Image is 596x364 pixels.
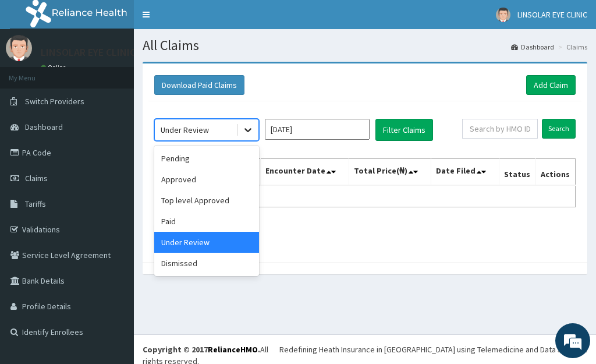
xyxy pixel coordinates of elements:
button: Filter Claims [375,119,433,141]
div: Paid [154,211,259,232]
img: d_794563401_company_1708531726252_794563401 [22,58,47,87]
li: Claims [555,42,587,52]
span: Dashboard [25,122,63,132]
span: Claims [25,173,48,183]
span: We're online! [68,108,161,226]
div: Under Review [161,124,209,136]
a: Add Claim [526,75,576,95]
span: LINSOLAR EYE CLINIC [517,9,587,20]
img: User Image [6,35,32,61]
input: Search by HMO ID [462,119,538,139]
img: User Image [496,8,510,22]
div: Approved [154,169,259,190]
th: Total Price(₦) [349,159,431,186]
div: Under Review [154,232,259,253]
th: Actions [535,159,575,186]
p: LINSOLAR EYE CLINIC [41,47,136,58]
div: Dismissed [154,253,259,274]
a: Online [41,63,69,72]
th: Date Filed [431,159,499,186]
input: Search [542,119,576,139]
div: Minimize live chat window [191,6,219,34]
div: Pending [154,148,259,169]
h1: All Claims [143,38,587,53]
button: Download Paid Claims [154,75,244,95]
strong: Copyright © 2017 . [143,344,260,355]
th: Encounter Date [261,159,349,186]
textarea: Type your message and hit 'Enter' [6,241,222,282]
div: Chat with us now [61,65,196,80]
th: Status [499,159,536,186]
span: Tariffs [25,199,46,209]
input: Select Month and Year [265,119,370,140]
div: Top level Approved [154,190,259,211]
div: Redefining Heath Insurance in [GEOGRAPHIC_DATA] using Telemedicine and Data Science! [279,344,587,355]
a: Dashboard [511,42,554,52]
a: RelianceHMO [208,344,258,355]
span: Switch Providers [25,96,84,107]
